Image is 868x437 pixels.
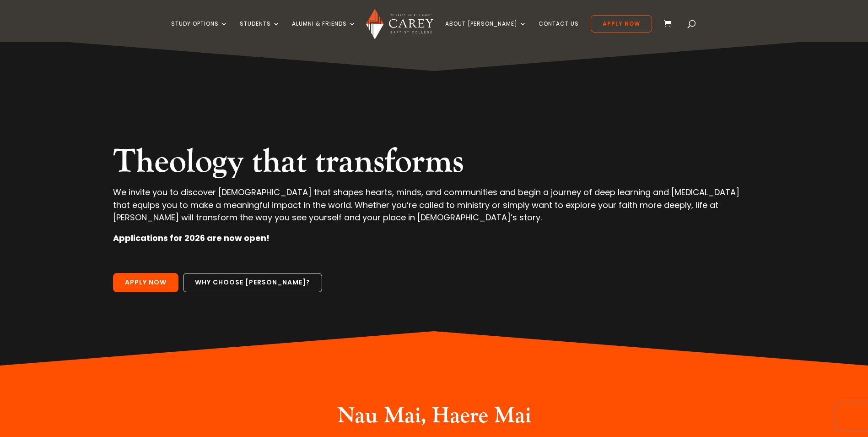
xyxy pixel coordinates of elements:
[113,142,755,186] h2: Theology that transforms
[591,15,652,33] a: Apply Now
[113,186,755,232] p: We invite you to discover [DEMOGRAPHIC_DATA] that shapes hearts, minds, and communities and begin...
[539,21,579,42] a: Contact Us
[366,9,433,39] img: Carey Baptist College
[240,21,280,42] a: Students
[183,273,322,292] a: Why choose [PERSON_NAME]?
[171,21,228,42] a: Study Options
[445,21,527,42] a: About [PERSON_NAME]
[263,403,606,434] h2: Nau Mai, Haere Mai
[292,21,356,42] a: Alumni & Friends
[113,273,178,292] a: Apply Now
[113,232,270,244] strong: Applications for 2026 are now open!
